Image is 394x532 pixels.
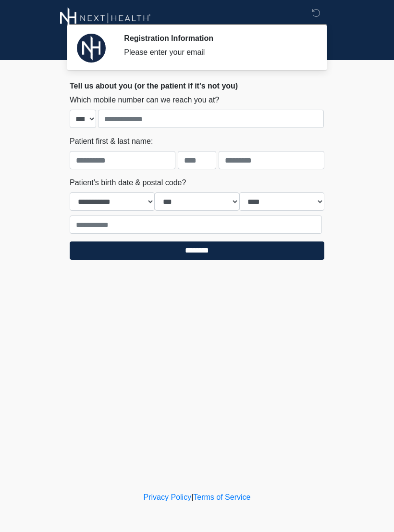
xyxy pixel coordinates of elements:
img: Agent Avatar [77,34,106,63]
div: Please enter your email [124,47,310,58]
h2: Registration Information [124,34,310,43]
label: Patient's birth date & postal code? [70,177,186,189]
a: Terms of Service [193,493,250,501]
a: Privacy Policy [144,493,192,501]
label: Patient first & last name: [70,136,153,147]
label: Which mobile number can we reach you at? [70,94,219,106]
a: | [191,493,193,501]
img: Next-Health Montecito Logo [60,7,151,29]
h2: Tell us about you (or the patient if it's not you) [70,81,324,90]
